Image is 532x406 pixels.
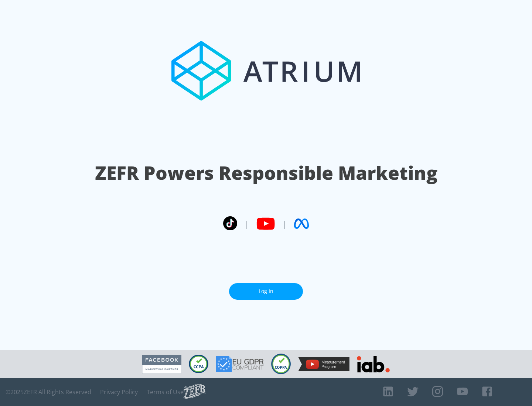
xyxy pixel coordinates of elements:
img: Facebook Marketing Partner [142,355,181,374]
h1: ZEFR Powers Responsible Marketing [95,160,437,186]
a: Terms of Use [147,388,184,396]
img: IAB [357,356,390,372]
img: GDPR Compliant [216,356,264,372]
span: | [282,218,287,229]
img: CCPA Compliant [189,355,208,373]
span: © 2025 ZEFR All Rights Reserved [6,388,91,396]
span: | [245,218,249,229]
img: COPPA Compliant [271,354,291,374]
a: Privacy Policy [100,388,138,396]
a: Log In [229,283,303,300]
img: YouTube Measurement Program [298,357,349,371]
